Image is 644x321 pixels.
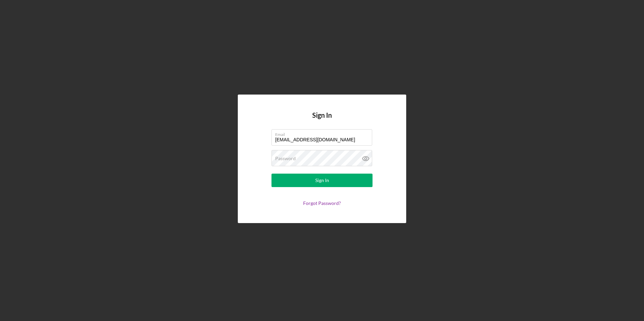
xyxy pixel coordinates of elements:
[312,111,332,129] h4: Sign In
[275,130,372,137] label: Email
[275,156,296,161] label: Password
[303,200,341,206] a: Forgot Password?
[271,174,373,187] button: Sign In
[315,174,329,187] div: Sign In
